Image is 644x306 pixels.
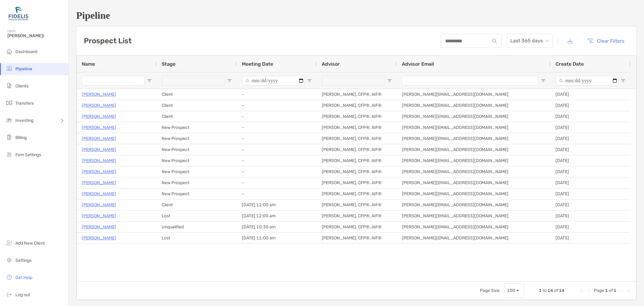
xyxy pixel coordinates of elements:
[402,61,434,67] span: Advisor Email
[551,100,630,111] div: [DATE]
[147,78,152,83] button: Open Filter Menu
[82,61,95,67] span: Name
[157,155,237,166] div: New Prospect
[397,144,551,155] div: [PERSON_NAME][EMAIL_ADDRESS][DOMAIN_NAME]
[7,33,65,38] span: [PERSON_NAME]!
[397,166,551,177] div: [PERSON_NAME][EMAIL_ADDRESS][DOMAIN_NAME]
[551,111,630,122] div: [DATE]
[82,223,116,231] a: [PERSON_NAME]
[6,99,13,107] img: transfers icon
[551,144,630,155] div: [DATE]
[387,78,392,83] button: Open Filter Menu
[317,211,397,221] div: [PERSON_NAME], CFP®, AIF®
[6,134,13,141] img: billing icon
[551,222,630,232] div: [DATE]
[237,166,317,177] div: -
[397,177,551,188] div: [PERSON_NAME][EMAIL_ADDRESS][DOMAIN_NAME]
[157,222,237,232] div: Unqualified
[82,234,116,242] a: [PERSON_NAME]
[614,288,616,293] span: 1
[510,34,549,48] span: Last 365 days
[82,201,116,209] a: [PERSON_NAME]
[82,102,116,109] a: [PERSON_NAME]
[237,155,317,166] div: -
[556,61,584,67] span: Create Date
[15,135,27,140] span: Billing
[579,288,584,293] div: First Page
[162,61,175,67] span: Stage
[82,91,116,98] a: [PERSON_NAME]
[237,144,317,155] div: -
[6,116,13,124] img: investing icon
[237,188,317,199] div: -
[82,157,116,165] a: [PERSON_NAME]
[157,177,237,188] div: New Prospect
[157,233,237,243] div: Lost
[6,151,13,158] img: firm-settings icon
[15,83,29,89] span: Clients
[237,100,317,111] div: -
[6,48,13,55] img: dashboard icon
[15,101,34,106] span: Transfers
[317,111,397,122] div: [PERSON_NAME], CFP®, AIF®
[551,155,630,166] div: [DATE]
[82,124,116,131] p: [PERSON_NAME]
[317,177,397,188] div: [PERSON_NAME], CFP®, AIF®
[6,65,13,72] img: pipeline icon
[237,233,317,243] div: [DATE] 11:00 am
[594,288,604,293] span: Page
[6,82,13,89] img: clients icon
[556,76,618,86] input: Create Date Filter Input
[492,39,497,43] img: input icon
[82,179,116,187] a: [PERSON_NAME]
[504,283,524,298] div: Page Size
[317,144,397,155] div: [PERSON_NAME], CFP®, AIF®
[157,133,237,144] div: New Prospect
[317,222,397,232] div: [PERSON_NAME], CFP®, AIF®
[551,89,630,100] div: [DATE]
[82,146,116,153] a: [PERSON_NAME]
[15,66,32,72] span: Pipeline
[551,233,630,243] div: [DATE]
[6,273,13,281] img: get-help icon
[317,233,397,243] div: [PERSON_NAME], CFP®, AIF®
[157,188,237,199] div: New Prospect
[242,61,273,67] span: Meeting Date
[84,37,132,45] h3: Prospect List
[157,122,237,133] div: New Prospect
[82,135,116,142] a: [PERSON_NAME]
[82,212,116,220] a: [PERSON_NAME]
[397,89,551,100] div: [PERSON_NAME][EMAIL_ADDRESS][DOMAIN_NAME]
[157,89,237,100] div: Client
[402,76,538,86] input: Advisor Email Filter Input
[548,288,553,293] span: 14
[82,190,116,198] a: [PERSON_NAME]
[76,10,637,21] h1: Pipeline
[582,34,629,48] button: Clear Filters
[7,2,29,25] img: Zoe Logo
[82,76,144,86] input: Name Filter Input
[15,258,32,263] span: Settings
[551,188,630,199] div: [DATE]
[605,288,608,293] span: 1
[157,199,237,210] div: Client
[559,288,564,293] span: 14
[157,166,237,177] div: New Prospect
[237,133,317,144] div: -
[15,49,37,54] span: Dashboard
[397,100,551,111] div: [PERSON_NAME][EMAIL_ADDRESS][DOMAIN_NAME]
[541,78,546,83] button: Open Filter Menu
[551,177,630,188] div: [DATE]
[551,133,630,144] div: [DATE]
[237,122,317,133] div: -
[551,211,630,221] div: [DATE]
[157,211,237,221] div: Lost
[317,122,397,133] div: [PERSON_NAME], CFP®, AIF®
[397,188,551,199] div: [PERSON_NAME][EMAIL_ADDRESS][DOMAIN_NAME]
[539,288,542,293] span: 1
